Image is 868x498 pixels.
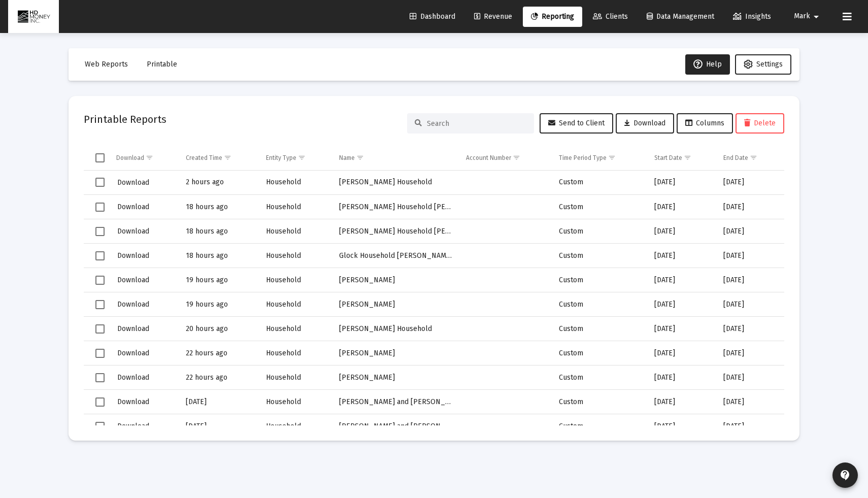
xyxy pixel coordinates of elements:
[116,394,150,409] button: Download
[117,349,149,357] span: Download
[259,292,332,317] td: Household
[179,341,259,366] td: 22 hours ago
[139,54,185,75] button: Printable
[685,119,724,127] span: Columns
[266,154,296,162] div: Entity Type
[647,195,717,219] td: [DATE]
[117,227,149,236] span: Download
[332,244,459,268] td: Glock Household [PERSON_NAME] and [PERSON_NAME]
[810,7,822,27] mat-icon: arrow_drop_down
[593,12,628,21] span: Clients
[259,195,332,219] td: Household
[259,146,332,170] td: Column Entity Type
[179,317,259,341] td: 20 hours ago
[116,346,150,360] button: Download
[179,292,259,317] td: 19 hours ago
[95,373,105,382] div: Select row
[116,200,150,214] button: Download
[552,171,647,195] td: Custom
[117,251,149,260] span: Download
[677,113,733,134] button: Columns
[298,154,306,161] span: Show filter options for column 'Entity Type'
[95,300,105,309] div: Select row
[744,119,776,127] span: Delete
[647,317,717,341] td: [DATE]
[647,12,714,21] span: Data Management
[647,366,717,390] td: [DATE]
[116,419,150,434] button: Download
[332,171,459,195] td: [PERSON_NAME] Household
[259,317,332,341] td: Household
[523,7,582,27] a: Reporting
[116,321,150,336] button: Download
[84,146,784,425] div: Data grid
[179,195,259,219] td: 18 hours ago
[647,171,717,195] td: [DATE]
[259,366,332,390] td: Household
[552,195,647,219] td: Custom
[794,12,810,21] span: Mark
[723,154,748,162] div: End Date
[552,268,647,292] td: Custom
[466,7,520,27] a: Revenue
[116,175,150,190] button: Download
[117,300,149,309] span: Download
[332,390,459,414] td: [PERSON_NAME] and [PERSON_NAME]
[716,268,784,292] td: [DATE]
[332,268,459,292] td: [PERSON_NAME]
[117,178,149,187] span: Download
[117,203,149,211] span: Download
[116,224,150,239] button: Download
[259,244,332,268] td: Household
[259,268,332,292] td: Household
[647,292,717,317] td: [DATE]
[116,370,150,385] button: Download
[95,251,105,260] div: Select row
[559,154,607,162] div: Time Period Type
[733,12,771,21] span: Insights
[259,219,332,244] td: Household
[117,324,149,333] span: Download
[716,341,784,366] td: [DATE]
[782,6,834,26] button: Mark
[332,292,459,317] td: [PERSON_NAME]
[735,54,791,75] button: Settings
[179,414,259,439] td: [DATE]
[647,414,717,439] td: [DATE]
[552,292,647,317] td: Custom
[531,12,574,21] span: Reporting
[186,154,222,162] div: Created Time
[332,341,459,366] td: [PERSON_NAME]
[474,12,512,21] span: Revenue
[85,60,128,69] span: Web Reports
[179,244,259,268] td: 18 hours ago
[540,113,613,134] button: Send to Client
[179,268,259,292] td: 19 hours ago
[608,154,616,161] span: Show filter options for column 'Time Period Type'
[259,414,332,439] td: Household
[117,373,149,382] span: Download
[552,317,647,341] td: Custom
[647,244,717,268] td: [DATE]
[332,414,459,439] td: [PERSON_NAME] and [PERSON_NAME]
[548,119,605,127] span: Send to Client
[259,171,332,195] td: Household
[639,7,722,27] a: Data Management
[647,146,717,170] td: Column Start Date
[179,390,259,414] td: [DATE]
[685,54,730,75] button: Help
[332,219,459,244] td: [PERSON_NAME] Household [PERSON_NAME] and [PERSON_NAME]
[716,414,784,439] td: [DATE]
[716,292,784,317] td: [DATE]
[693,60,722,69] span: Help
[116,273,150,287] button: Download
[716,366,784,390] td: [DATE]
[716,146,784,170] td: Column End Date
[84,111,166,127] h2: Printable Reports
[332,317,459,341] td: [PERSON_NAME] Household
[684,154,691,161] span: Show filter options for column 'Start Date'
[585,7,636,27] a: Clients
[146,154,153,161] span: Show filter options for column 'Download'
[756,60,783,69] span: Settings
[95,178,105,187] div: Select row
